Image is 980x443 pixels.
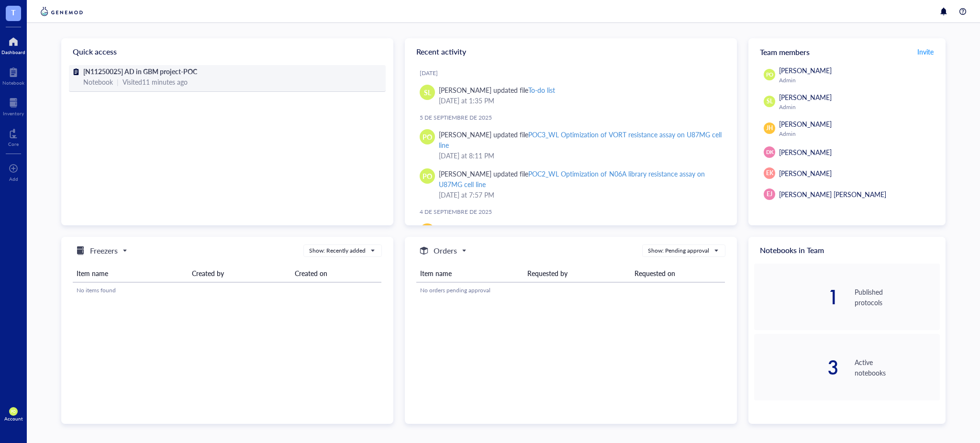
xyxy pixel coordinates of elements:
[9,176,18,182] div: Add
[423,171,432,181] span: PO
[77,286,378,295] div: No items found
[439,129,722,150] div: [PERSON_NAME] updated file
[1,34,25,55] a: Dashboard
[779,168,832,178] span: [PERSON_NAME]
[83,77,113,87] div: Notebook
[779,66,832,75] span: [PERSON_NAME]
[2,65,24,86] a: Notebook
[405,38,737,65] div: Recent activity
[648,246,709,255] div: Show: Pending approval
[855,357,940,378] div: Active notebooks
[416,265,523,282] th: Item name
[412,165,729,204] a: PO[PERSON_NAME] updated filePOC2_WL Optimization of N06A library resistance assay on U87MG cell l...
[420,114,729,122] div: 5 de septiembre de 2025
[90,245,118,256] h5: Freezers
[2,80,24,86] div: Notebook
[748,237,946,264] div: Notebooks in Team
[38,6,85,17] img: genemod-logo
[767,190,772,199] span: EJ
[766,169,773,177] span: EK
[434,245,457,256] h5: Orders
[528,85,555,95] div: To-do list
[188,265,291,282] th: Created by
[439,150,722,161] div: [DATE] at 8:11 PM
[439,85,555,95] div: [PERSON_NAME] updated file
[11,6,16,18] span: T
[523,265,631,282] th: Requested by
[439,169,705,189] div: POC2_WL Optimization of N06A library resistance assay on U87MG cell line
[424,87,431,98] span: SL
[309,246,366,255] div: Show: Recently added
[754,358,839,377] div: 3
[412,125,729,165] a: PO[PERSON_NAME] updated filePOC3_WL Optimization of VORT resistance assay on U87MG cell line[DATE...
[779,77,936,84] div: Admin
[779,103,936,111] div: Admin
[767,97,773,106] span: SL
[4,416,23,421] div: Account
[8,126,19,147] a: Core
[1,49,25,55] div: Dashboard
[748,38,946,65] div: Team members
[117,77,119,87] div: |
[439,130,722,150] div: POC3_WL Optimization of VORT resistance assay on U87MG cell line
[917,44,934,59] button: Invite
[8,141,19,147] div: Core
[423,132,432,142] span: PO
[83,66,197,76] span: [N11250025] AD in GBM project-POC
[439,95,722,106] div: [DATE] at 1:35 PM
[420,208,729,216] div: 4 de septiembre de 2025
[3,95,24,116] a: Inventory
[420,286,721,295] div: No orders pending approval
[855,287,940,308] div: Published protocols
[766,148,773,156] span: DK
[73,265,188,282] th: Item name
[779,119,832,129] span: [PERSON_NAME]
[917,47,934,56] span: Invite
[766,71,773,79] span: PO
[11,410,16,414] span: PO
[420,69,729,77] div: [DATE]
[766,124,773,133] span: JH
[779,130,936,138] div: Admin
[439,189,722,200] div: [DATE] at 7:57 PM
[291,265,381,282] th: Created on
[779,147,832,157] span: [PERSON_NAME]
[754,288,839,307] div: 1
[412,81,729,110] a: SL[PERSON_NAME] updated fileTo-do list[DATE] at 1:35 PM
[779,92,832,102] span: [PERSON_NAME]
[439,168,722,189] div: [PERSON_NAME] updated file
[779,189,886,199] span: [PERSON_NAME] [PERSON_NAME]
[631,265,725,282] th: Requested on
[61,38,393,65] div: Quick access
[122,77,188,87] div: Visited 11 minutes ago
[3,111,24,116] div: Inventory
